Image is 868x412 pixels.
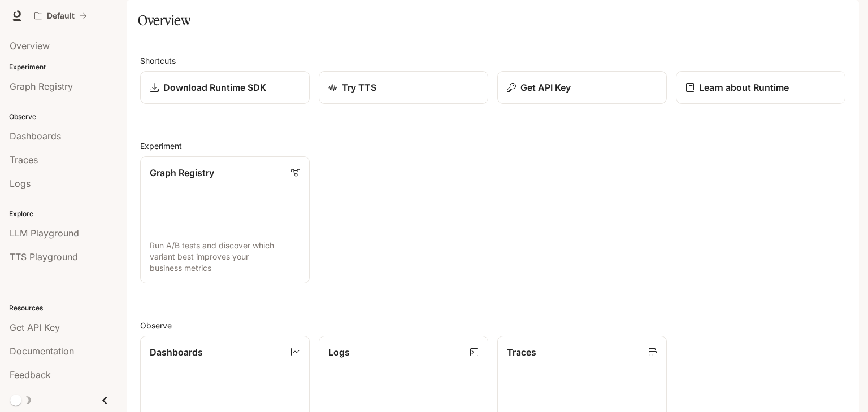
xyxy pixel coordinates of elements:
a: Try TTS [319,71,488,104]
p: Run A/B tests and discover which variant best improves your business metrics [150,240,300,274]
p: Traces [507,345,536,359]
p: Try TTS [342,81,376,94]
h2: Observe [140,319,845,331]
p: Dashboards [150,345,203,359]
button: All workspaces [29,5,92,27]
p: Learn about Runtime [699,81,789,94]
p: Default [47,11,75,21]
p: Download Runtime SDK [163,81,266,94]
a: Learn about Runtime [676,71,845,104]
p: Logs [328,345,350,359]
a: Download Runtime SDK [140,71,310,104]
button: Get API Key [497,71,667,104]
h2: Experiment [140,140,845,152]
h2: Shortcuts [140,55,845,67]
a: Graph RegistryRun A/B tests and discover which variant best improves your business metrics [140,156,310,283]
p: Graph Registry [150,166,214,179]
h1: Overview [138,9,190,32]
p: Get API Key [520,81,571,94]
